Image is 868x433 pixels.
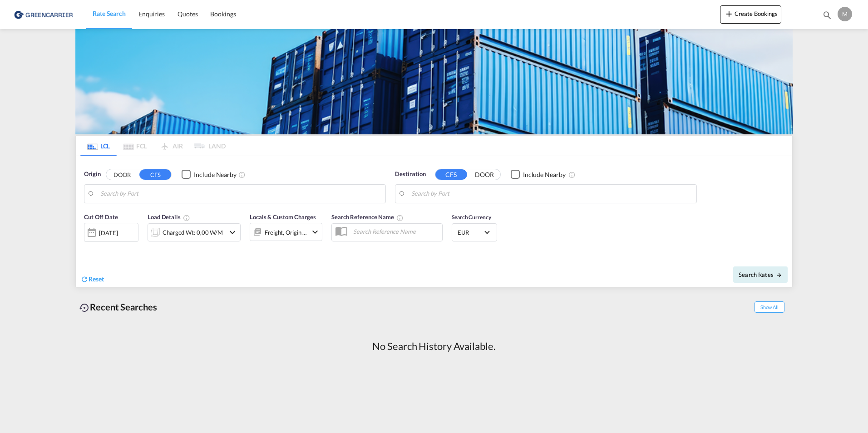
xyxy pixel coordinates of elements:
[724,8,735,19] md-icon: icon-plus 400-fg
[138,10,165,18] span: Enquiries
[238,171,246,178] md-icon: Unchecked: Ignores neighbouring ports when fetching rates.Checked : Includes neighbouring ports w...
[75,297,161,317] div: Recent Searches
[265,226,307,239] div: Freight Origin Destination
[250,223,322,241] div: Freight Origin Destinationicon-chevron-down
[250,213,316,221] span: Locals & Custom Charges
[331,213,404,221] span: Search Reference Name
[822,10,832,24] div: icon-magnify
[457,226,492,239] md-select: Select Currency: € EUREuro
[93,10,126,17] span: Rate Search
[755,301,784,313] span: Show All
[80,275,89,283] md-icon: icon-refresh
[84,223,138,242] div: [DATE]
[80,136,226,156] md-pagination-wrapper: Use the left and right arrow keys to navigate between tabs
[511,170,566,179] md-checkbox: Checkbox No Ink
[79,302,90,313] md-icon: icon-backup-restore
[411,187,692,201] input: Search by Port
[84,170,100,179] span: Origin
[733,266,788,283] button: Search Ratesicon-arrow-right
[395,170,426,179] span: Destination
[227,227,238,238] md-icon: icon-chevron-down
[568,171,576,178] md-icon: Unchecked: Ignores neighbouring ports when fetching rates.Checked : Includes neighbouring ports w...
[80,136,117,156] md-tab-item: LCL
[99,229,118,237] div: [DATE]
[720,5,781,24] button: icon-plus 400-fgCreate Bookings
[14,4,75,25] img: 1378a7308afe11ef83610d9e779c6b34.png
[822,10,832,20] md-icon: icon-magnify
[84,241,91,253] md-datepicker: Select
[194,170,237,179] div: Include Nearby
[100,187,381,201] input: Search by Port
[106,169,138,180] button: DOOR
[838,7,852,21] div: M
[163,226,223,239] div: Charged Wt: 0,00 W/M
[75,29,793,134] img: GreenCarrierFCL_LCL.png
[523,170,566,179] div: Include Nearby
[776,272,782,278] md-icon: icon-arrow-right
[148,223,241,241] div: Charged Wt: 0,00 W/Micon-chevron-down
[310,226,321,237] md-icon: icon-chevron-down
[80,275,104,285] div: icon-refreshReset
[469,169,500,180] button: DOOR
[148,213,190,221] span: Load Details
[435,169,467,180] button: CFS
[458,228,483,236] span: EUR
[76,156,792,287] div: Origin DOOR CFS Checkbox No InkUnchecked: Ignores neighbouring ports when fetching rates.Checked ...
[372,340,495,354] div: No Search History Available.
[139,169,171,180] button: CFS
[739,271,782,278] span: Search Rates
[396,214,404,221] md-icon: Your search will be saved by the below given name
[84,213,118,221] span: Cut Off Date
[178,10,197,18] span: Quotes
[210,10,236,18] span: Bookings
[89,275,104,283] span: Reset
[349,225,442,238] input: Search Reference Name
[182,170,237,179] md-checkbox: Checkbox No Ink
[452,214,491,221] span: Search Currency
[183,214,190,221] md-icon: Chargeable Weight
